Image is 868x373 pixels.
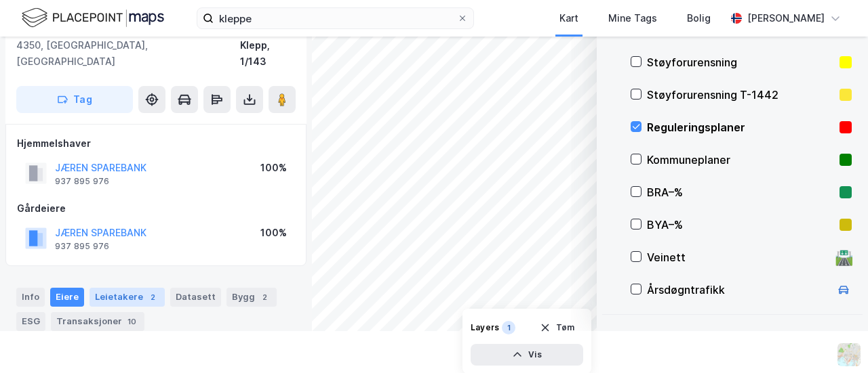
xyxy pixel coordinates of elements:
div: 10 [125,315,139,328]
div: Reguleringsplaner [647,119,834,135]
input: Søk på adresse, matrikkel, gårdeiere, leietakere eller personer [214,8,457,28]
div: Kontrollprogram for chat [800,308,868,373]
div: Leietakere [90,288,165,307]
div: Årsdøgntrafikk [647,282,830,298]
div: Veinett [647,249,830,265]
div: Info [16,288,45,307]
div: 1 [502,321,515,334]
button: Vis [471,344,583,366]
div: Gårdeiere [17,200,295,217]
img: logo.f888ab2527a4732fd821a326f86c7f29.svg [22,6,164,30]
div: Kommuneplaner [647,152,834,168]
div: Klepp, 1/143 [240,37,296,70]
div: Mine Tags [608,10,657,26]
div: Layers [471,322,499,333]
div: 100% [260,160,287,176]
div: BYA–% [647,217,834,233]
div: Bygg [226,288,277,307]
div: Kart [559,10,578,26]
div: [PERSON_NAME] [747,10,825,26]
div: 937 895 976 [55,241,109,252]
iframe: Chat Widget [800,308,868,373]
div: 4350, [GEOGRAPHIC_DATA], [GEOGRAPHIC_DATA] [16,37,240,70]
button: Tøm [531,317,583,338]
div: ESG [16,312,45,331]
div: Energi & Fysisk Klimarisiko [629,331,852,347]
div: Datasett [170,288,221,307]
button: Tag [16,86,133,113]
div: Støyforurensning T-1442 [647,87,834,103]
div: BRA–% [647,184,834,200]
div: 937 895 976 [55,176,109,187]
div: Støyforurensning [647,54,834,70]
div: Eiere [50,288,84,307]
div: Bolig [687,10,711,26]
div: Hjemmelshaver [17,135,295,152]
div: 2 [146,290,159,304]
div: 🛣️ [835,248,853,266]
div: 100% [260,225,287,241]
div: Transaksjoner [51,312,144,331]
div: 2 [258,290,271,304]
